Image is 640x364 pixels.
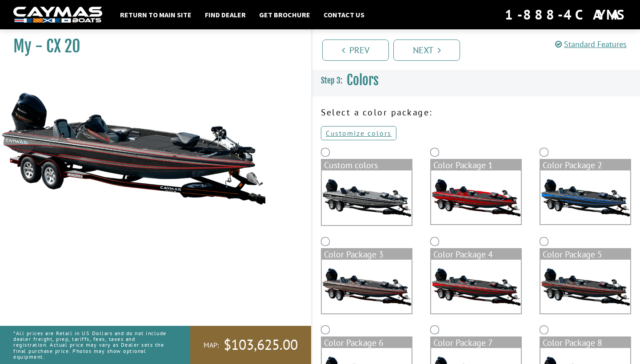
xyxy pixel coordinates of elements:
h3: Colors [312,64,640,97]
img: color_package_312.png [431,170,521,224]
a: Standard Features [555,39,627,49]
h1: My - CX 20 [13,36,289,56]
p: Select a color package: [321,106,631,119]
a: MAP:$103,625.00 [190,326,311,364]
a: Return to main site [116,9,196,20]
div: Color Package 5 [540,249,630,260]
div: Color Package 3 [322,249,412,260]
img: color_package_316.png [540,260,630,313]
a: Prev [322,40,389,61]
img: color_package_315.png [431,260,521,313]
div: Color Package 6 [322,337,412,348]
div: Color Package 8 [540,337,630,348]
img: white-logo-c9c8dbefe5ff5ceceb0f0178aa75bf4bb51f6bca0971e226c86eb53dfe498488.png [13,7,102,23]
span: MAP: [204,340,219,350]
a: Contact Us [319,9,369,20]
ul: Pagination [320,38,640,61]
div: Custom colors [322,160,412,170]
span: $103,625.00 [224,336,298,354]
img: color_package_313.png [540,170,630,224]
img: color_package_314.png [322,260,412,313]
a: Find Dealer [200,9,250,20]
div: Color Package 4 [431,249,521,260]
div: Color Package 1 [431,160,521,170]
a: Customize colors [321,126,396,140]
a: Next [393,40,460,61]
div: Color Package 2 [540,160,630,170]
p: *All prices are Retail in US Dollars and do not include dealer freight, prep, tariffs, fees, taxe... [13,326,170,364]
a: Get Brochure [255,9,315,20]
img: cx-Base-Layer.png [322,170,412,225]
div: Color Package 7 [431,337,521,348]
div: 1-888-4CAYMAS [505,5,627,24]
